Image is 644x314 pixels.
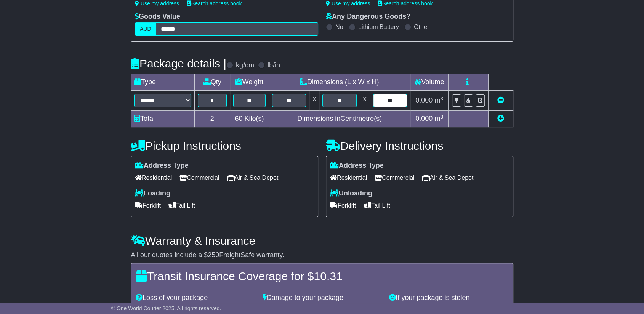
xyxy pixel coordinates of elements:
span: Forklift [330,200,356,211]
td: Weight [230,74,269,91]
td: Dimensions in Centimetre(s) [269,111,410,127]
td: Type [131,74,195,91]
span: Commercial [375,172,414,184]
label: AUD [135,22,156,36]
td: Dimensions (L x W x H) [269,74,410,91]
label: Address Type [330,162,384,170]
label: Goods Value [135,13,180,21]
sup: 3 [440,96,443,101]
div: All our quotes include a $ FreightSafe warranty. [131,251,513,260]
span: Forklift [135,200,161,211]
label: Lithium Battery [358,23,399,30]
span: 60 [235,115,242,122]
h4: Delivery Instructions [326,139,513,152]
td: Volume [410,74,448,91]
span: Residential [135,172,172,184]
label: kg/cm [236,61,254,70]
span: 250 [208,251,219,259]
h4: Pickup Instructions [131,139,318,152]
label: lb/in [268,61,280,70]
h4: Warranty & Insurance [131,234,513,247]
label: Unloading [330,189,372,198]
label: Loading [135,189,170,198]
label: Other [414,23,429,30]
span: Tail Lift [364,200,390,211]
span: 10.31 [314,270,342,282]
label: No [335,23,343,30]
h4: Package details | [131,57,226,70]
a: Search address book [378,0,433,6]
td: Kilo(s) [230,111,269,127]
span: Air & Sea Depot [422,172,474,184]
td: x [309,91,319,111]
span: 0.000 [415,115,433,122]
span: Air & Sea Depot [227,172,279,184]
span: m [434,115,443,122]
td: 2 [195,111,230,127]
a: Use my address [326,0,370,6]
span: Tail Lift [168,200,195,211]
span: © One World Courier 2025. All rights reserved. [111,305,221,311]
td: x [360,91,370,111]
a: Use my address [135,0,179,6]
span: 0.000 [415,96,433,104]
td: Total [131,111,195,127]
div: Loss of your package [132,294,259,302]
h4: Transit Insurance Coverage for $ [136,270,508,282]
div: Damage to your package [259,294,386,302]
label: Address Type [135,162,189,170]
sup: 3 [440,114,443,120]
label: Any Dangerous Goods? [326,13,410,21]
span: m [434,96,443,104]
span: Commercial [179,172,219,184]
span: Residential [330,172,367,184]
a: Add new item [497,115,504,122]
a: Remove this item [497,96,504,104]
a: Search address book [187,0,242,6]
td: Qty [195,74,230,91]
div: If your package is stolen [385,294,512,302]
